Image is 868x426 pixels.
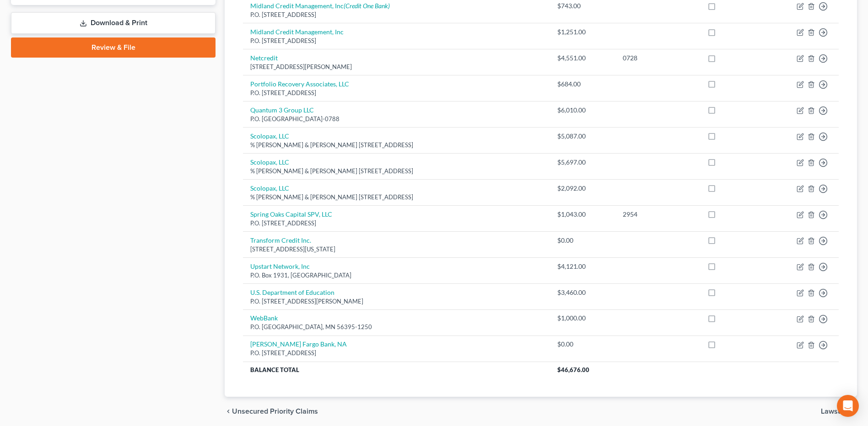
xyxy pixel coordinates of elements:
a: Portfolio Recovery Associates, LLC [250,80,349,88]
div: $1,251.00 [557,27,608,37]
div: $2,092.00 [557,184,608,193]
div: $6,010.00 [557,106,608,115]
div: $743.00 [557,1,608,11]
div: 2954 [623,210,693,219]
a: Review & File [11,37,216,58]
th: Balance Total [243,362,550,378]
div: % [PERSON_NAME] & [PERSON_NAME] [STREET_ADDRESS] [250,193,543,202]
a: [PERSON_NAME] Fargo Bank, NA [250,340,347,348]
div: P.O. Box 1931, [GEOGRAPHIC_DATA] [250,271,543,280]
div: $0.00 [557,340,608,349]
div: $4,551.00 [557,53,608,63]
div: P.O. [GEOGRAPHIC_DATA], MN 56395-1250 [250,323,543,331]
div: [STREET_ADDRESS][PERSON_NAME] [250,63,543,71]
div: P.O. [STREET_ADDRESS] [250,37,543,45]
div: $0.00 [557,236,608,245]
div: $4,121.00 [557,262,608,271]
div: % [PERSON_NAME] & [PERSON_NAME] [STREET_ADDRESS] [250,167,543,176]
div: % [PERSON_NAME] & [PERSON_NAME] [STREET_ADDRESS] [250,141,543,149]
div: $1,043.00 [557,210,608,219]
a: Scolopax, LLC [250,184,289,192]
button: chevron_left Unsecured Priority Claims [225,408,318,415]
div: P.O. [STREET_ADDRESS] [250,349,543,357]
i: chevron_left [225,408,232,415]
a: Midland Credit Management, Inc(Credit One Bank) [250,2,390,10]
div: Open Intercom Messenger [837,395,859,417]
span: Unsecured Priority Claims [232,408,318,415]
button: Lawsuits chevron_right [821,408,857,415]
div: [STREET_ADDRESS][US_STATE] [250,245,543,254]
span: $46,676.00 [557,366,589,373]
a: Spring Oaks Capital SPV, LLC [250,210,332,218]
a: Upstart Network, Inc [250,262,310,270]
a: Scolopax, LLC [250,158,289,166]
span: Lawsuits [821,408,850,415]
div: P.O. [GEOGRAPHIC_DATA]-0788 [250,115,543,123]
a: WebBank [250,314,278,322]
div: $5,087.00 [557,132,608,141]
a: U.S. Department of Education [250,288,334,296]
a: Download & Print [11,12,216,34]
div: $1,000.00 [557,314,608,323]
a: Netcredit [250,54,278,62]
i: (Credit One Bank) [344,2,390,10]
div: P.O. [STREET_ADDRESS] [250,89,543,97]
a: Midland Credit Management, Inc [250,28,344,36]
div: P.O. [STREET_ADDRESS] [250,11,543,19]
div: $5,697.00 [557,158,608,167]
div: P.O. [STREET_ADDRESS][PERSON_NAME] [250,297,543,306]
div: $684.00 [557,80,608,89]
div: $3,460.00 [557,288,608,297]
div: P.O. [STREET_ADDRESS] [250,219,543,228]
div: 0728 [623,53,693,63]
a: Quantum 3 Group LLC [250,106,314,114]
a: Scolopax, LLC [250,132,289,140]
a: Transform Credit Inc. [250,236,311,244]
